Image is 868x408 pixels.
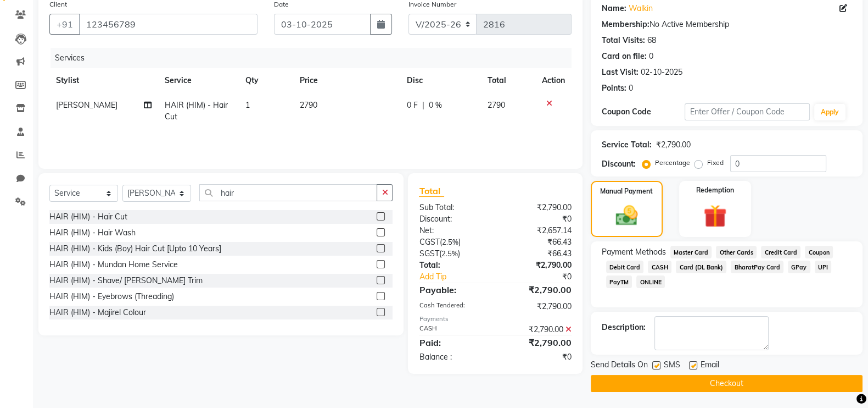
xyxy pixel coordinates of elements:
[419,249,439,258] span: SGST
[239,68,293,93] th: Qty
[411,324,495,335] div: CASH
[419,315,571,324] div: Payments
[49,259,178,271] div: HAIR (HIM) - Mundan Home Service
[602,139,652,151] div: Service Total:
[495,225,580,236] div: ₹2,657.14
[56,100,117,110] span: [PERSON_NAME]
[648,261,671,273] span: CASH
[495,236,580,248] div: ₹66.43
[411,336,495,349] div: Paid:
[649,51,653,62] div: 0
[419,185,444,197] span: Total
[629,82,633,94] div: 0
[429,100,442,111] span: 0 %
[716,246,757,258] span: Other Cards
[411,225,495,236] div: Net:
[664,359,680,373] span: SMS
[814,104,845,120] button: Apply
[495,336,580,349] div: ₹2,790.00
[300,100,317,110] span: 2790
[655,158,690,168] label: Percentage
[602,82,626,94] div: Points:
[602,246,666,258] span: Payment Methods
[647,35,656,46] div: 68
[602,3,626,14] div: Name:
[419,237,439,247] span: CGST
[488,100,505,110] span: 2790
[495,351,580,363] div: ₹0
[51,48,580,68] div: Services
[602,51,647,62] div: Card on file:
[641,67,682,78] div: 02-10-2025
[495,324,580,335] div: ₹2,790.00
[636,275,665,288] span: ONLINE
[509,271,580,283] div: ₹0
[165,100,228,122] span: HAIR (HIM) - Hair Cut
[707,158,724,168] label: Fixed
[606,275,632,288] span: PayTM
[696,185,734,195] label: Redemption
[609,203,645,228] img: _cash.svg
[788,261,810,273] span: GPay
[49,243,221,255] div: HAIR (HIM) - Kids (Boy) Hair Cut [Upto 10 Years]
[411,202,495,213] div: Sub Total:
[731,261,783,273] span: BharatPay Card
[422,100,424,111] span: |
[411,351,495,363] div: Balance :
[411,248,495,260] div: ( )
[805,246,833,258] span: Coupon
[441,238,458,246] span: 2.5%
[701,359,719,373] span: Email
[49,275,203,286] div: HAIR (HIM) - Shave/ [PERSON_NAME] Trim
[481,68,535,93] th: Total
[411,236,495,248] div: ( )
[602,19,649,30] div: Membership:
[293,68,400,93] th: Price
[495,248,580,260] div: ₹66.43
[535,68,572,93] th: Action
[602,158,636,170] div: Discount:
[602,67,639,78] div: Last Visit:
[407,100,418,111] span: 0 F
[49,68,158,93] th: Stylist
[602,106,685,118] div: Coupon Code
[606,261,644,273] span: Debit Card
[49,291,174,302] div: HAIR (HIM) - Eyebrows (Threading)
[199,184,377,201] input: Search or Scan
[245,100,250,110] span: 1
[629,3,653,14] a: Walkin
[411,271,509,283] a: Add Tip
[495,202,580,213] div: ₹2,790.00
[158,68,239,93] th: Service
[815,261,832,273] span: UPI
[591,359,648,373] span: Send Details On
[656,139,691,151] div: ₹2,790.00
[49,307,146,318] div: HAIR (HIM) - Majirel Colour
[411,301,495,312] div: Cash Tendered:
[411,283,495,296] div: Payable:
[495,260,580,271] div: ₹2,790.00
[761,246,800,258] span: Credit Card
[49,14,80,35] button: +91
[696,202,733,230] img: _gift.svg
[495,301,580,312] div: ₹2,790.00
[602,35,645,46] div: Total Visits:
[49,227,136,239] div: HAIR (HIM) - Hair Wash
[685,103,810,120] input: Enter Offer / Coupon Code
[602,322,646,333] div: Description:
[400,68,481,93] th: Disc
[600,186,653,196] label: Manual Payment
[441,249,457,258] span: 2.5%
[411,260,495,271] div: Total:
[79,14,257,35] input: Search by Name/Mobile/Email/Code
[670,246,712,258] span: Master Card
[602,19,852,30] div: No Active Membership
[495,213,580,225] div: ₹0
[495,283,580,296] div: ₹2,790.00
[591,375,863,392] button: Checkout
[49,211,127,223] div: HAIR (HIM) - Hair Cut
[676,261,726,273] span: Card (DL Bank)
[411,213,495,225] div: Discount:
